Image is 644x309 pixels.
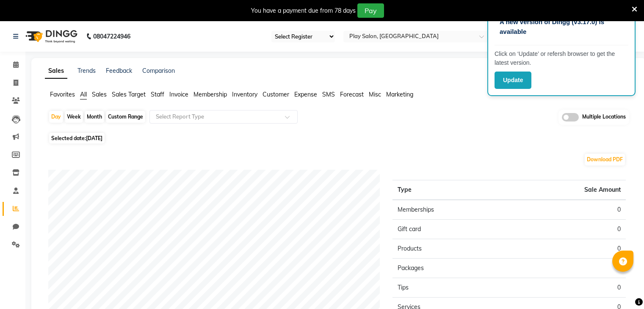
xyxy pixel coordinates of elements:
button: Download PDF [585,154,625,166]
span: Inventory [232,91,257,98]
a: Sales [45,63,67,79]
iframe: chat widget [608,275,636,301]
th: Sale Amount [509,180,626,200]
td: 0 [509,278,626,297]
span: Customer [263,91,289,98]
td: 0 [509,200,626,220]
td: Packages [392,258,509,278]
span: Favorites [50,91,75,98]
span: Membership [193,91,227,98]
button: Pay [357,3,384,18]
span: Forecast [340,91,364,98]
span: Marketing [386,91,413,98]
td: Products [392,239,509,258]
td: 0 [509,239,626,258]
p: Click on ‘Update’ or refersh browser to get the latest version. [495,50,628,67]
span: Misc [369,91,381,98]
td: Gift card [392,219,509,239]
td: Memberships [392,200,509,220]
span: Sales Target [112,91,146,98]
a: Trends [77,67,96,74]
div: Week [65,111,83,123]
img: logo [22,25,80,48]
span: Expense [294,91,317,98]
a: Comparison [142,67,175,74]
span: SMS [322,91,335,98]
span: Staff [151,91,164,98]
a: Feedback [106,67,132,74]
span: All [80,91,87,98]
p: A new version of Dingg (v3.17.0) is available [500,17,623,36]
span: Invoice [169,91,188,98]
div: You have a payment due from 78 days [251,6,356,15]
td: 0 [509,219,626,239]
span: Multiple Locations [582,113,626,121]
td: 0 [509,258,626,278]
div: Custom Range [106,111,145,123]
span: Sales [92,91,107,98]
th: Type [392,180,509,200]
div: Month [85,111,104,123]
span: Selected date: [49,133,105,143]
b: 08047224946 [93,25,130,48]
button: Update [495,72,531,89]
td: Tips [392,278,509,297]
span: [DATE] [86,135,102,141]
div: Day [49,111,63,123]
